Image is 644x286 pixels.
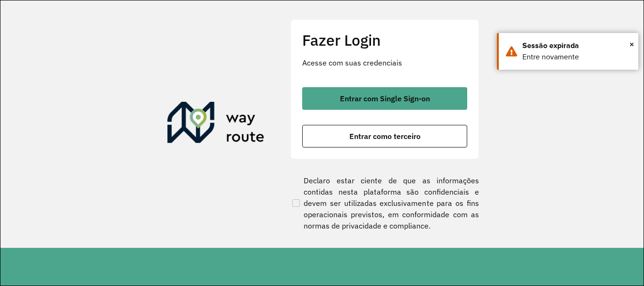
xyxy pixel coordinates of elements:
div: Sessão expirada [522,40,631,51]
span: Entrar como terceiro [349,132,421,140]
div: Entre novamente [522,51,631,63]
span: Entrar com Single Sign-on [340,95,430,102]
p: Acesse com suas credenciais [302,57,467,68]
span: × [629,37,634,51]
label: Declaro estar ciente de que as informações contidas nesta plataforma são confidenciais e devem se... [290,175,479,231]
button: Close [629,37,634,51]
button: button [302,87,467,110]
h2: Fazer Login [302,31,467,49]
img: Roteirizador AmbevTech [167,102,264,147]
button: button [302,125,467,147]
